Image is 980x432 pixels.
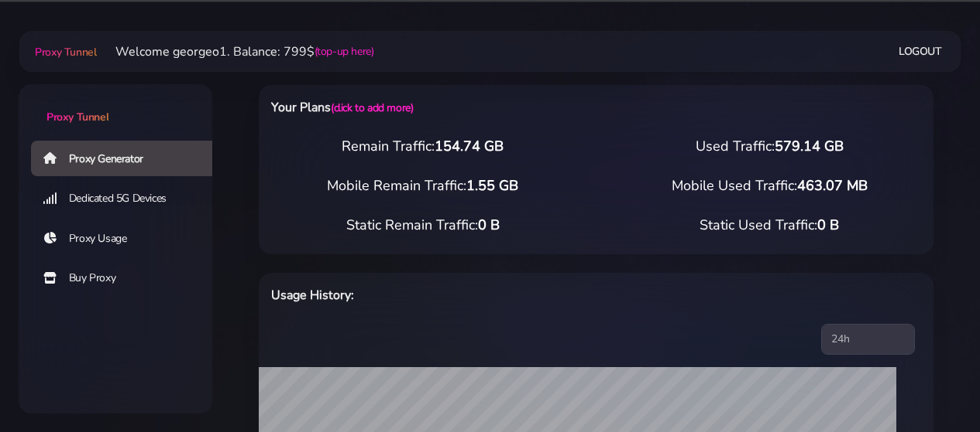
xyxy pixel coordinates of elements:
[271,285,642,305] h6: Usage History:
[315,43,374,60] a: (top-up here)
[35,45,96,60] span: Proxy Tunnel
[46,110,108,124] span: Proxy Tunnel
[31,260,225,296] a: Buy Proxy
[478,216,500,234] span: 0 B
[32,39,96,64] a: Proxy Tunnel
[797,176,868,195] span: 463.07 MB
[97,43,374,61] li: Welcome georgeo1. Balance: 799$
[19,84,212,125] a: Proxy Tunnel
[31,221,225,257] a: Proxy Usage
[31,141,225,176] a: Proxy Generator
[331,100,413,115] a: (click to add more)
[249,215,597,236] div: Static Remain Traffic:
[775,137,844,155] span: 579.14 GB
[466,176,518,195] span: 1.55 GB
[597,215,944,236] div: Static Used Traffic:
[435,137,504,155] span: 154.74 GB
[817,216,839,234] span: 0 B
[31,181,225,216] a: Dedicated 5G Devices
[249,136,597,157] div: Remain Traffic:
[905,357,961,413] iframe: Webchat Widget
[597,136,944,157] div: Used Traffic:
[597,175,944,196] div: Mobile Used Traffic:
[271,97,642,117] h6: Your Plans
[249,175,597,196] div: Mobile Remain Traffic:
[899,37,942,66] a: Logout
